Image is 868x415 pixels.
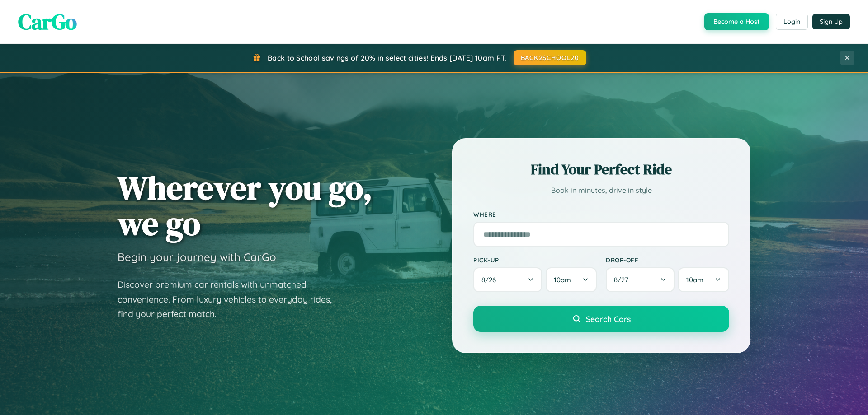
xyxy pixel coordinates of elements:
h3: Begin your journey with CarGo [118,250,276,264]
label: Where [473,210,729,218]
span: 10am [686,275,703,284]
h2: Find Your Perfect Ride [473,159,729,179]
button: Become a Host [704,13,769,30]
button: 8/26 [473,267,542,292]
button: BACK2SCHOOL20 [514,50,586,65]
p: Discover premium car rentals with unmatched convenience. From luxury vehicles to everyday rides, ... [118,277,344,322]
span: Back to School savings of 20% in select cities! Ends [DATE] 10am PT. [268,53,506,62]
button: Login [776,14,808,30]
h1: Wherever you go, we go [118,170,373,241]
button: 10am [678,267,729,292]
p: Book in minutes, drive in style [473,184,729,197]
span: 10am [554,275,571,284]
button: 10am [546,267,597,292]
span: Search Cars [586,314,631,324]
span: 8 / 26 [481,275,500,284]
label: Pick-up [473,256,597,264]
button: Search Cars [473,306,729,332]
button: Sign Up [812,14,850,29]
span: CarGo [18,7,77,37]
label: Drop-off [606,256,729,264]
span: 8 / 27 [614,275,633,284]
button: 8/27 [606,267,675,292]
